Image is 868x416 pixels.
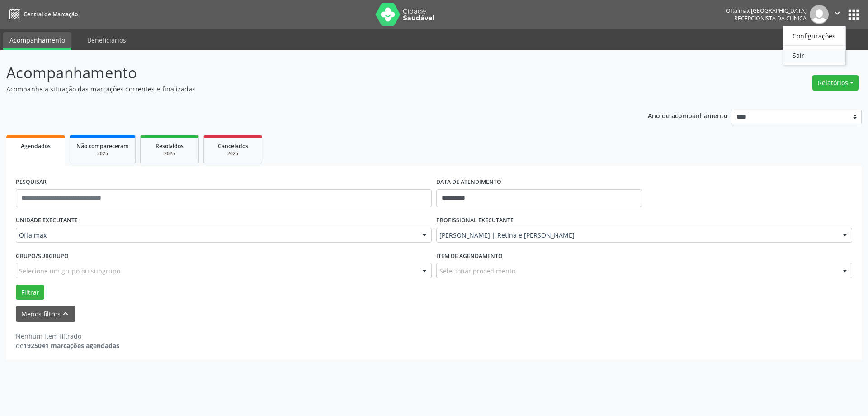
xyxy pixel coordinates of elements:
div: de [16,341,119,350]
span: Oftalmax [19,231,413,240]
span: Resolvidos [156,142,184,150]
span: Agendados [21,142,51,150]
label: UNIDADE EXECUTANTE [16,214,78,228]
button: apps [846,7,862,23]
strong: 1925041 marcações agendadas [24,341,119,350]
div: 2025 [147,150,192,157]
span: Selecione um grupo ou subgrupo [19,266,120,276]
span: Não compareceram [76,142,129,150]
button: Menos filtroskeyboard_arrow_up [16,306,75,322]
label: PROFISSIONAL EXECUTANTE [436,214,514,228]
div: 2025 [76,150,129,157]
img: img [810,5,829,24]
button: Relatórios [812,75,859,91]
i:  [832,8,842,18]
p: Acompanhamento [6,62,605,84]
label: Grupo/Subgrupo [16,249,69,263]
i: keyboard_arrow_up [61,309,71,319]
a: Acompanhamento [3,32,71,50]
span: Recepcionista da clínica [734,14,807,22]
div: Oftalmax [GEOGRAPHIC_DATA] [726,7,807,14]
a: Configurações [783,29,845,42]
div: 2025 [210,150,255,157]
label: Item de agendamento [436,249,503,263]
span: Central de Marcação [24,10,78,18]
p: Ano de acompanhamento [648,110,728,121]
p: Acompanhe a situação das marcações correntes e finalizadas [6,84,605,94]
a: Sair [783,49,845,62]
a: Central de Marcação [6,7,78,22]
button: Filtrar [16,285,44,300]
span: [PERSON_NAME] | Retina e [PERSON_NAME] [439,231,834,240]
span: Cancelados [218,142,248,150]
button:  [829,5,846,24]
ul:  [783,26,846,65]
div: Nenhum item filtrado [16,331,119,341]
a: Beneficiários [81,32,132,48]
label: DATA DE ATENDIMENTO [436,175,501,189]
span: Selecionar procedimento [439,266,515,276]
label: PESQUISAR [16,175,47,189]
